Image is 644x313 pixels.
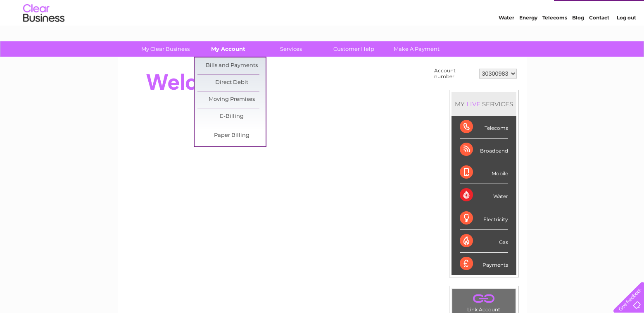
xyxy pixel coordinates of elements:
[257,41,325,57] a: Services
[194,41,262,57] a: My Account
[460,253,508,275] div: Payments
[197,74,266,91] a: Direct Debit
[127,5,518,40] div: Clear Business is a trading name of Verastar Limited (registered in [GEOGRAPHIC_DATA] No. 3667643...
[452,92,516,116] div: MY SERVICES
[131,41,200,57] a: My Clear Business
[460,207,508,230] div: Electricity
[499,35,514,41] a: Water
[197,57,266,74] a: Bills and Payments
[197,127,266,144] a: Paper Billing
[460,161,508,184] div: Mobile
[519,35,537,41] a: Energy
[197,91,266,108] a: Moving Premises
[454,291,513,306] a: .
[197,108,266,125] a: E-Billing
[460,230,508,253] div: Gas
[460,116,508,139] div: Telecoms
[432,66,477,81] td: Account number
[23,22,65,47] img: logo.png
[572,35,584,41] a: Blog
[465,100,482,108] div: LIVE
[383,41,451,57] a: Make A Payment
[460,139,508,161] div: Broadband
[488,4,545,14] a: 0333 014 3131
[542,35,567,41] a: Telecoms
[589,35,609,41] a: Contact
[320,41,388,57] a: Customer Help
[617,35,636,41] a: Log out
[460,184,508,207] div: Water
